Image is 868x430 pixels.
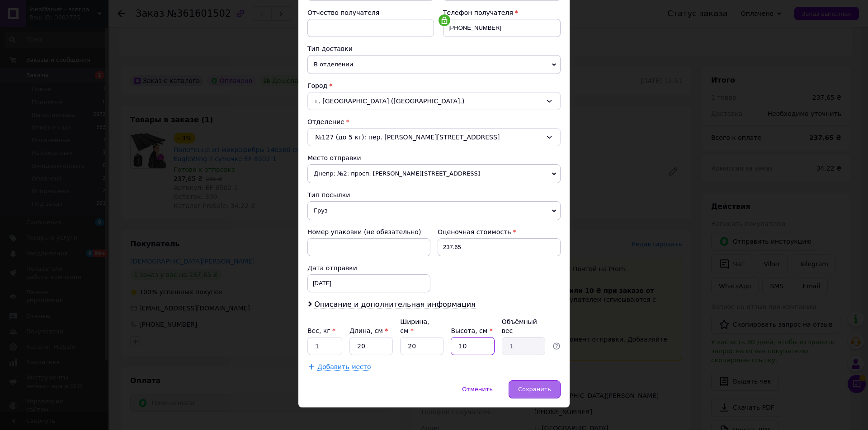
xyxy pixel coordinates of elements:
label: Высота, см [451,327,492,334]
span: Отчество получателя [307,9,379,16]
label: Длина, см [349,327,388,334]
label: Вес, кг [307,327,335,334]
div: №127 (до 5 кг): пер. [PERSON_NAME][STREET_ADDRESS] [307,128,561,146]
div: Оценочная стоимость [438,227,561,236]
span: Тип доставки [307,45,353,52]
span: В отделении [307,55,561,74]
div: Номер упаковки (не обязательно) [307,227,430,236]
input: +380 [443,19,561,37]
span: Днепр: №2: просп. [PERSON_NAME][STREET_ADDRESS] [307,164,561,183]
div: Объёмный вес [502,317,545,335]
div: Дата отправки [307,264,430,273]
span: Груз [307,201,561,220]
span: Описание и дополнительная информация [314,300,476,309]
span: Тип посылки [307,191,350,199]
span: Сохранить [518,386,551,393]
div: Отделение [307,117,561,126]
label: Ширина, см [400,318,429,334]
span: Место отправки [307,154,361,162]
span: Добавить место [317,363,371,371]
div: Город [307,81,561,90]
span: Отменить [462,386,493,393]
span: Телефон получателя [443,9,513,16]
div: г. [GEOGRAPHIC_DATA] ([GEOGRAPHIC_DATA].) [307,92,561,110]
